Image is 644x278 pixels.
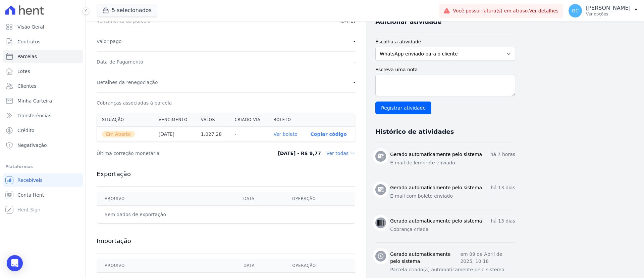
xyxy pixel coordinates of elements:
span: Em Aberto [102,131,135,137]
a: Visão Geral [3,20,83,34]
th: Boleto [268,113,305,127]
h3: Importação [97,237,355,245]
span: Conta Hent [17,192,44,198]
dd: - [354,58,355,65]
span: Parcelas [17,53,37,60]
td: Sem dados de exportação [97,206,235,224]
a: Transferências [3,109,83,122]
th: [DATE] [153,127,196,142]
dt: Última correção monetária [97,150,250,157]
p: Parcela criado(a) automaticamente pelo sistema [390,266,515,273]
a: Clientes [3,79,83,93]
a: Negativação [3,138,83,152]
span: Recebíveis [17,177,43,184]
span: GC [572,8,579,13]
a: Ver boleto [273,131,297,137]
dt: Valor pago [97,38,122,45]
dt: Detalhes da renegociação [97,79,158,86]
th: Arquivo [97,192,235,206]
a: Recebíveis [3,173,83,187]
span: Você possui fatura(s) em atraso. [453,7,558,14]
span: Transferências [17,112,51,119]
h3: Gerado automaticamente pelo sistema [390,251,460,265]
h3: Histórico de atividades [375,128,454,136]
span: Clientes [17,83,36,89]
th: Operação [284,192,355,206]
p: há 13 dias [491,184,515,191]
span: Minha Carteira [17,97,52,104]
span: Visão Geral [17,24,44,30]
p: [PERSON_NAME] [586,5,631,11]
h3: Gerado automaticamente pelo sistema [390,217,482,225]
span: Lotes [17,68,30,75]
th: Situação [97,113,153,127]
a: Crédito [3,124,83,137]
th: Operação [284,259,355,273]
span: Crédito [17,127,35,134]
h3: Gerado automaticamente pelo sistema [390,151,482,158]
a: Parcelas [3,50,83,63]
th: Data [235,192,284,206]
th: - [229,127,268,142]
p: há 13 dias [491,217,515,225]
p: E-mail de lembrete enviado [390,159,515,166]
a: Ver detalhes [529,8,559,13]
p: Cobrança criada [390,226,515,233]
dt: Cobranças associadas à parcela [97,100,172,106]
input: Registrar atividade [375,102,431,114]
dd: [DATE] - R$ 9,77 [278,150,321,157]
a: Minha Carteira [3,94,83,108]
dt: Data de Pagamento [97,58,143,65]
button: GC [PERSON_NAME] Ver opções [563,1,644,20]
a: Contratos [3,35,83,48]
th: Valor [196,113,229,127]
button: Copiar código [311,131,347,137]
dd: - [354,38,355,45]
a: Conta Hent [3,188,83,202]
span: Negativação [17,142,47,149]
h3: Adicionar atividade [375,18,441,26]
p: há 7 horas [490,151,515,158]
button: 5 selecionados [97,4,157,17]
p: em 09 de Abril de 2025, 10:18 [460,251,515,265]
a: Lotes [3,65,83,78]
h3: Exportação [97,170,355,178]
p: E-mail com boleto enviado [390,193,515,200]
span: Contratos [17,38,40,45]
dd: - [354,79,355,86]
label: Escolha a atividade [375,38,515,45]
th: Arquivo [97,259,235,273]
th: 1.027,28 [196,127,229,142]
th: Vencimento [153,113,196,127]
h3: Gerado automaticamente pelo sistema [390,184,482,191]
label: Escreva uma nota [375,66,515,73]
p: Ver opções [586,11,631,17]
th: Data [235,259,284,273]
div: Plataformas [5,163,80,171]
dd: Ver todas [326,150,355,157]
div: Open Intercom Messenger [7,255,23,271]
th: Criado via [229,113,268,127]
